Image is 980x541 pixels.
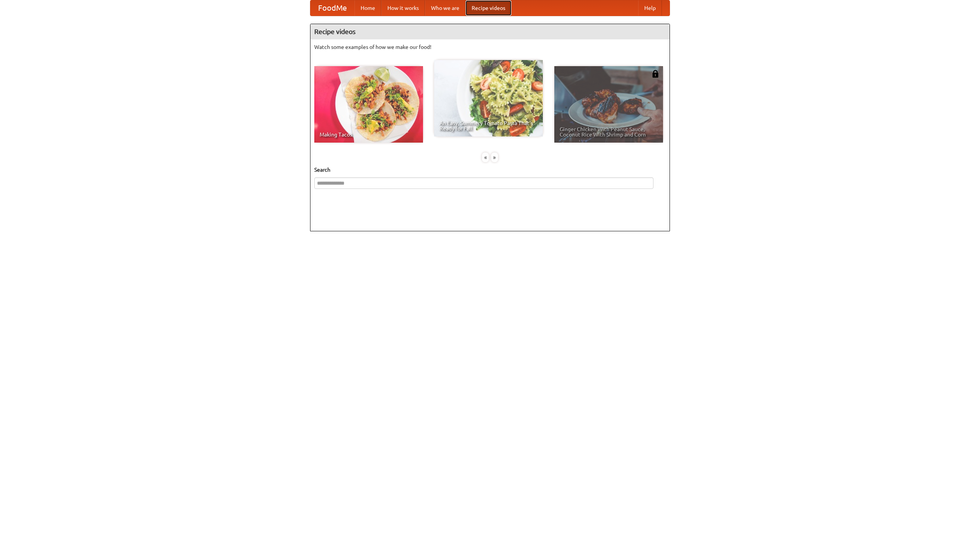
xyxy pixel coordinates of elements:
span: Making Tacos [320,132,418,137]
div: « [482,153,489,162]
a: Recipe videos [465,0,511,16]
a: Who we are [425,0,465,16]
span: An Easy, Summery Tomato Pasta That's Ready for Fall [439,120,537,131]
a: FoodMe [310,0,354,16]
p: Watch some examples of how we make our food! [314,43,666,51]
h5: Search [314,166,666,174]
img: 483408.png [652,70,659,78]
a: Making Tacos [314,66,423,143]
h4: Recipe videos [310,24,670,39]
a: Help [638,0,662,16]
a: Home [354,0,381,16]
a: How it works [381,0,425,16]
div: » [491,153,498,162]
a: An Easy, Summery Tomato Pasta That's Ready for Fall [434,60,543,136]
